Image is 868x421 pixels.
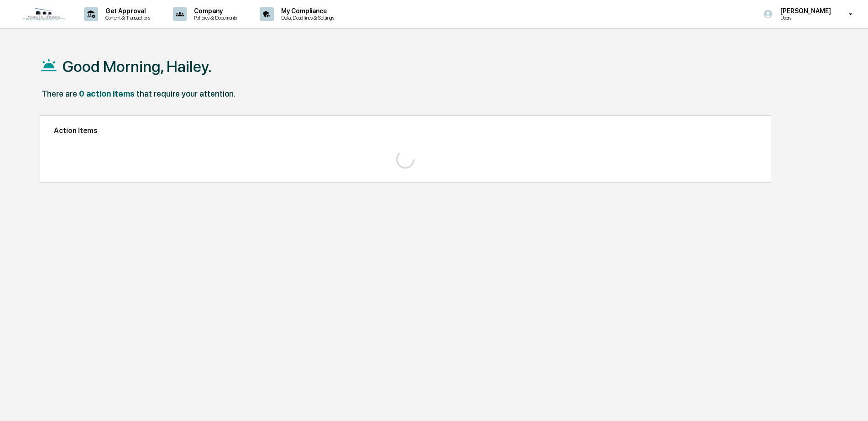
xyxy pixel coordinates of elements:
[274,7,339,15] p: My Compliance
[187,7,241,15] p: Company
[773,15,836,21] p: Users
[136,89,235,98] div: that require your attention.
[79,89,135,98] div: 0 action items
[54,126,757,135] h2: Action Items
[22,7,66,21] img: logo
[187,15,241,21] p: Policies & Documents
[42,89,77,98] div: There are
[773,7,836,15] p: [PERSON_NAME]
[63,57,212,76] h1: Good Morning, Hailey.
[98,7,155,15] p: Get Approval
[274,15,339,21] p: Data, Deadlines & Settings
[98,15,155,21] p: Content & Transactions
